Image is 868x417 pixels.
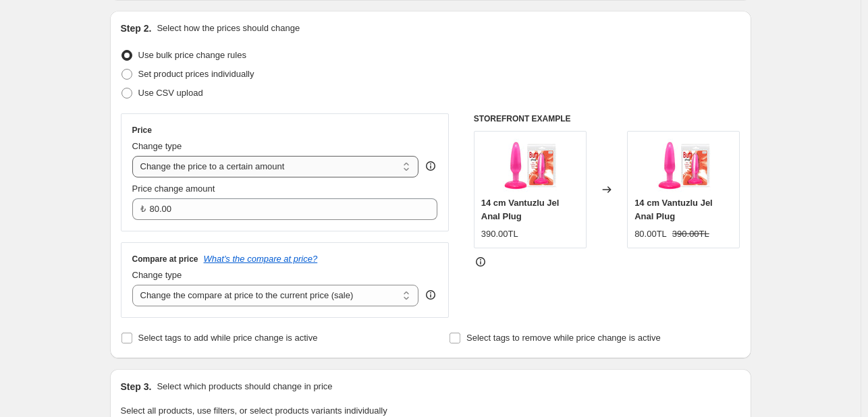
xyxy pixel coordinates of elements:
[138,333,318,343] span: Select tags to add while price change is active
[634,227,667,241] div: 80.00TL
[657,138,711,192] img: 14-cm-vantuzlu-jel-anal-plug-118-bd-1_80x.jpg
[474,113,740,124] h6: STOREFRONT EXAMPLE
[672,227,709,241] strike: 390.00TL
[481,227,518,241] div: 390.00TL
[424,288,437,302] div: help
[503,138,557,192] img: 14-cm-vantuzlu-jel-anal-plug-118-bd-1_80x.jpg
[121,22,152,35] h2: Step 2.
[424,159,437,173] div: help
[150,198,418,220] input: 80.00
[138,69,254,79] span: Set product prices individually
[204,254,318,264] button: What's the compare at price?
[132,184,215,194] span: Price change amount
[132,254,198,265] h3: Compare at price
[481,198,560,221] span: 14 cm Vantuzlu Jel Anal Plug
[132,141,182,151] span: Change type
[121,406,387,416] span: Select all products, use filters, or select products variants individually
[157,22,300,35] p: Select how the prices should change
[138,88,203,98] span: Use CSV upload
[466,333,661,343] span: Select tags to remove while price change is active
[634,198,713,221] span: 14 cm Vantuzlu Jel Anal Plug
[140,204,146,214] span: ₺
[138,50,246,60] span: Use bulk price change rules
[121,380,152,393] h2: Step 3.
[157,380,332,393] p: Select which products should change in price
[132,125,152,136] h3: Price
[132,270,182,280] span: Change type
